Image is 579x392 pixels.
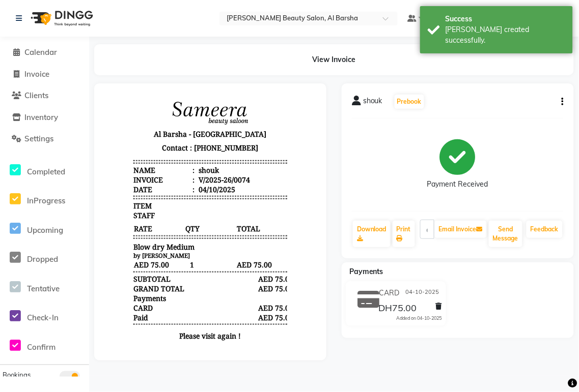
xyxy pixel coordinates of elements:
div: 04/10/2025 [93,91,131,101]
a: Feedback [527,221,563,238]
div: Name [29,72,91,81]
span: Invoice [24,69,49,79]
div: AED 75.00 [154,180,183,190]
a: Print [393,221,415,247]
p: Contact : [PHONE_NUMBER] [29,47,183,61]
span: Payments [349,267,383,276]
span: Confirm [27,342,56,352]
div: GRAND TOTAL [29,190,80,200]
div: Payments [29,200,62,209]
span: Check-In [27,313,59,322]
a: Invoice [3,69,87,80]
span: CARD [379,288,400,298]
span: DH75.00 [379,302,417,316]
div: Invoice [29,81,91,91]
span: Inventory [24,112,58,122]
div: Added on 04-10-2025 [397,315,442,322]
div: Success [446,14,565,24]
span: Calendar [24,47,57,57]
span: shouk [363,96,382,110]
img: file_1698478358241.png [68,8,144,32]
div: Date [29,91,91,101]
div: Payment Received [427,179,488,190]
div: SUBTOTAL [29,180,66,190]
a: Calendar [3,47,87,58]
button: Prebook [395,95,424,109]
a: Settings [3,133,87,145]
span: STAFF [29,117,50,127]
a: Clients [3,90,87,102]
span: AED 75.00 [29,166,79,176]
span: Tentative [27,284,60,293]
span: Settings [24,134,53,143]
p: Please visit again ! [29,237,183,247]
span: : [89,91,91,101]
span: CARD [29,209,48,219]
span: RATE [29,130,79,140]
span: : [89,81,91,91]
span: Clients [24,91,48,100]
div: View Invoice [94,44,574,75]
span: Upcoming [27,225,63,235]
div: AED 75.00 [154,209,183,219]
img: logo [26,4,96,33]
a: Inventory [3,112,87,124]
button: Email Invoice [435,221,487,238]
span: AED 75.00 [132,166,183,176]
span: 04-10-2025 [406,288,439,298]
span: QTY [80,130,131,140]
button: Send Message [489,221,522,247]
span: Blow dry Medium [29,148,90,158]
div: shouk [93,72,115,81]
div: V/2025-26/0074 [93,81,146,91]
span: Completed [27,167,65,176]
div: Bill created successfully. [446,24,565,46]
a: Download [353,221,391,247]
span: TOTAL [132,130,183,140]
div: Paid [29,219,44,229]
input: enter email [420,220,434,239]
span: 1 [80,166,131,176]
span: ITEM [29,107,47,117]
small: by [PERSON_NAME] [29,158,86,166]
div: AED 75.00 [154,219,183,229]
span: Dropped [27,254,58,264]
span: Bookings [3,371,31,379]
span: InProgress [27,196,65,205]
div: AED 75.00 [154,190,183,200]
span: : [89,72,91,81]
p: Al Barsha - [GEOGRAPHIC_DATA] [29,34,183,47]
